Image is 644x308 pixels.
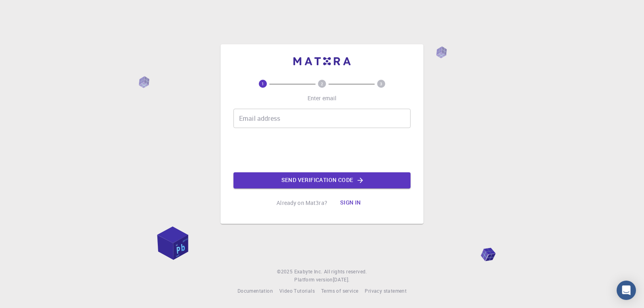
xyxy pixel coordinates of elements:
[279,287,315,295] a: Video Tutorials
[277,199,327,207] p: Already on Mat3ra?
[261,134,383,166] iframe: reCAPTCHA
[294,268,322,276] a: Exabyte Inc.
[262,81,264,87] text: 1
[365,287,407,294] span: Privacy statement
[321,287,358,294] span: Terms of service
[321,287,358,295] a: Terms of service
[617,281,636,300] div: Open Intercom Messenger
[233,172,411,188] button: Send verification code
[294,276,332,284] span: Platform version
[294,268,322,275] span: Exabyte Inc.
[308,94,337,102] p: Enter email
[277,268,294,276] span: © 2025
[333,276,350,283] span: [DATE] .
[324,268,367,276] span: All rights reserved.
[279,287,315,294] span: Video Tutorials
[365,287,407,295] a: Privacy statement
[380,81,382,87] text: 3
[334,195,367,211] button: Sign in
[333,276,350,284] a: [DATE].
[237,287,273,295] a: Documentation
[237,287,273,294] span: Documentation
[321,81,323,87] text: 2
